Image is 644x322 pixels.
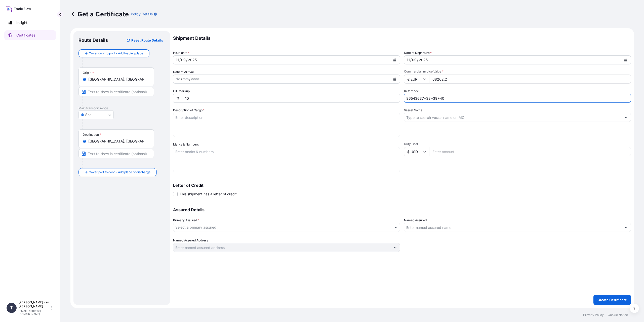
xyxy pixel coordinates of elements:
[175,225,216,230] span: Select a primary assured
[186,57,187,63] div: /
[404,69,631,74] span: Commercial Invoice Value
[404,223,622,232] input: Assured Name
[179,57,181,63] div: /
[83,133,101,137] div: Destination
[187,57,197,63] div: year,
[593,295,631,305] button: Create Certificate
[78,149,154,158] input: Text to appear on certificate
[429,147,631,156] input: Enter amount
[19,309,50,315] p: [EMAIL_ADDRESS][DOMAIN_NAME]
[597,297,627,302] p: Create Certificate
[173,142,199,147] label: Marks & Numbers
[173,223,400,232] button: Select a primary assured
[404,94,631,103] input: Enter booking reference
[89,51,143,56] span: Cover door to port - Add loading place
[173,94,183,103] div: %
[417,57,418,63] div: /
[418,57,428,63] div: year,
[173,238,208,243] label: Named Assured Address
[85,112,92,117] span: Sea
[16,33,35,38] p: Certificates
[404,50,432,55] span: Date of Departure
[16,20,29,25] p: Insights
[175,76,181,82] div: day,
[608,313,628,317] a: Cookie Notice
[173,108,205,113] label: Description of Cargo
[173,208,631,212] p: Assured Details
[412,57,417,63] div: month,
[78,168,157,176] button: Cover port to door - Add place of discharge
[181,57,186,63] div: month,
[404,89,419,94] label: Reference
[173,183,631,187] p: Letter of Credit
[181,76,182,82] div: /
[10,305,13,310] span: T
[4,18,56,28] a: Insights
[173,31,631,45] p: Shipment Details
[182,76,189,82] div: month,
[183,94,400,103] input: Enter percentage between 0 and 10%
[131,12,153,17] p: Policy Details
[180,192,237,197] span: This shipment has a letter of credit
[124,36,165,44] button: Reset Route Details
[391,56,399,64] button: Calendar
[78,37,108,43] p: Route Details
[410,57,412,63] div: /
[88,77,148,82] input: Origin
[622,113,631,122] button: Show suggestions
[175,57,179,63] div: day,
[391,243,400,252] button: Show suggestions
[89,170,150,175] span: Cover port to door - Add place of discharge
[173,89,190,94] label: CIF Markup
[404,142,631,146] span: Duty Cost
[190,76,199,82] div: year,
[78,49,149,57] button: Cover door to port - Add loading place
[4,30,56,40] a: Certificates
[173,218,199,223] span: Primary Assured
[406,57,410,63] div: day,
[583,313,604,317] a: Privacy Policy
[404,108,422,113] label: Vessel Name
[19,300,50,308] p: [PERSON_NAME] van [PERSON_NAME]
[429,75,631,84] input: Enter amount
[131,38,163,43] p: Reset Route Details
[189,76,190,82] div: /
[83,71,94,75] div: Origin
[78,87,154,96] input: Text to appear on certificate
[622,56,630,64] button: Calendar
[70,10,129,18] p: Get a Certificate
[404,113,622,122] input: Type to search vessel name or IMO
[404,218,427,223] label: Named Assured
[173,243,391,252] input: Named Assured Address
[173,69,194,75] span: Date of Arrival
[622,223,631,232] button: Show suggestions
[173,50,189,55] span: Issue date
[78,106,165,110] p: Main transport mode
[391,75,399,83] button: Calendar
[88,139,148,144] input: Destination
[78,110,114,119] button: Select transport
